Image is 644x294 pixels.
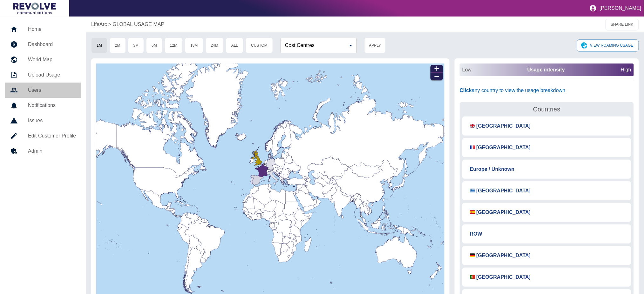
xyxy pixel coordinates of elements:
h5: Home [28,25,76,33]
p: > [108,21,111,28]
button: Europe / Unknown [465,162,519,176]
button: Apply [364,37,386,53]
a: World Map [5,52,81,67]
button: 🇵🇹 [GEOGRAPHIC_DATA] [465,270,536,284]
a: LifeArc [91,21,107,28]
h5: Admin [28,147,76,155]
a: Admin [5,144,81,159]
a: Dashboard [5,37,81,52]
h5: Low [462,66,471,74]
button: 18M [185,37,203,53]
button: 🇬🇷 [GEOGRAPHIC_DATA] [465,184,536,198]
h5: Upload Usage [28,71,76,79]
button: 🇩🇪 [GEOGRAPHIC_DATA] [465,249,536,263]
button: ROW [465,227,487,241]
span: Click [460,88,472,93]
h5: Notifications [28,102,76,109]
h5: any country to view the usage breakdown [460,84,566,97]
button: SHARE LINK [606,19,639,30]
button: 🇬🇧 [GEOGRAPHIC_DATA] [465,119,536,133]
button: 6M [146,37,162,53]
h5: World Map [28,56,76,63]
button: [PERSON_NAME] [587,2,644,15]
button: 12M [165,37,183,53]
button: 24M [206,37,224,53]
button: All [226,37,243,53]
img: Logo [13,3,56,14]
button: 🇫🇷 [GEOGRAPHIC_DATA] [465,141,536,155]
a: Issues [5,113,81,128]
a: GLOBAL USAGE MAP [112,21,164,28]
button: Custom [246,37,273,53]
button: 3M [128,37,144,53]
p: [PERSON_NAME] [600,5,641,11]
a: Home [5,22,81,37]
a: Notifications [5,98,81,113]
a: Edit Customer Profile [5,128,81,144]
h5: Users [28,86,76,94]
button: 2M [110,37,126,53]
h5: Issues [28,117,76,124]
h5: High [621,66,631,74]
h4: Countries [462,104,631,114]
button: VIEW ROAMING USAGE [577,39,639,52]
button: 🇪🇸 [GEOGRAPHIC_DATA] [465,205,536,219]
h5: Edit Customer Profile [28,132,76,140]
button: 1M [91,37,107,53]
a: Users [5,83,81,98]
a: Upload Usage [5,67,81,83]
p: Usage intensity [527,66,565,74]
h5: Dashboard [28,41,76,48]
